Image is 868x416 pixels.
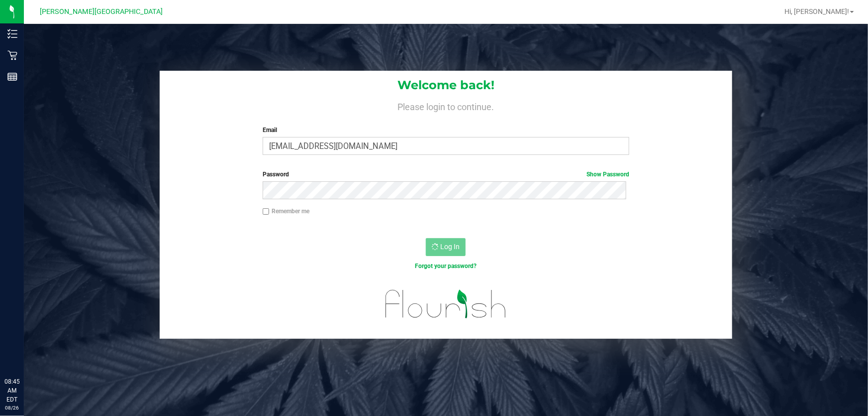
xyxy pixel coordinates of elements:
inline-svg: Inventory [7,29,17,39]
input: Remember me [263,208,270,215]
span: [PERSON_NAME][GEOGRAPHIC_DATA] [40,7,163,16]
inline-svg: Reports [7,72,17,82]
a: Show Password [586,171,629,178]
h4: Please login to continue. [160,100,732,112]
h1: Welcome back! [160,79,732,92]
img: flourish_logo.svg [375,281,518,327]
label: Remember me [263,207,309,216]
button: Log In [426,238,466,256]
span: Hi, [PERSON_NAME]! [784,7,849,15]
p: 08/26 [4,404,19,412]
inline-svg: Retail [7,50,17,60]
p: 08:45 AM EDT [4,377,19,404]
label: Email [263,126,630,135]
span: Log In [440,243,460,251]
span: Password [263,171,289,178]
a: Forgot your password? [415,263,477,270]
